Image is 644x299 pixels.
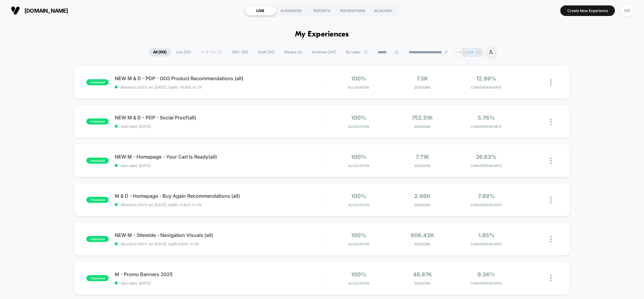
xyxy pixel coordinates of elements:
[86,79,109,85] span: published
[550,275,552,282] img: close
[392,124,453,129] span: Sessions
[86,118,109,124] span: published
[86,236,109,242] span: published
[416,154,429,160] span: 7.71k
[456,281,517,285] span: CONVERSION RATE
[476,75,497,82] span: 12.99%
[478,115,495,121] span: 5.76%
[392,164,453,168] span: Sessions
[86,275,109,281] span: published
[476,154,497,160] span: 26.83%
[456,85,517,90] span: CONVERSION RATE
[115,163,322,168] span: start date: [DATE]
[115,154,322,160] span: NEW M - Homepage - Your Cart Is Ready(all)
[621,5,633,17] div: MB
[121,85,202,90] span: Moved to 100% on: [DATE] . Uplift: -14.16% in CR
[115,281,322,285] span: start date: [DATE]
[412,115,433,121] span: 752.51k
[478,232,495,238] span: 1.85%
[121,242,199,246] span: Moved to 100% on: [DATE] . Uplift: 3.63% in CR
[454,48,463,57] div: + 19
[228,48,253,56] span: 100% ( 59 )
[172,48,196,56] span: Live ( 59 )
[308,48,341,56] span: Archived ( 247 )
[620,5,635,17] button: MB
[417,75,428,82] span: 7.5k
[392,281,453,285] span: Sessions
[115,124,322,129] span: start date: [DATE]
[351,271,366,278] span: 100%
[24,8,68,14] span: [DOMAIN_NAME]
[444,50,448,54] img: end
[115,75,322,81] span: NEW M & D - PDP - OOS Product Recommendations (all)
[550,79,552,86] img: close
[115,271,322,277] span: M - Promo Banners 2025
[115,232,322,238] span: NEW M - Sitewide - Navigation Visuals (all)
[351,115,366,121] span: 100%
[478,193,495,199] span: 7.99%
[456,242,517,246] span: CONVERSION RATE
[11,6,20,15] img: Visually logo
[550,118,552,125] img: close
[392,242,453,246] span: Sessions
[351,154,366,160] span: 100%
[9,6,70,15] button: [DOMAIN_NAME]
[413,271,432,278] span: 46.87k
[276,6,307,15] div: AUDIENCES
[351,193,366,199] span: 100%
[476,50,481,55] p: LD
[368,6,399,15] div: ACADEMY
[348,203,369,207] span: Allocation
[115,115,322,121] span: NEW M & D - PDP - Social Proof(all)
[295,30,349,39] h1: My Experiences
[456,164,517,168] span: CONVERSION RATE
[456,124,517,129] span: CONVERSION RATE
[469,50,474,55] p: KP
[411,232,434,238] span: 906.43k
[245,6,276,15] div: LIVE
[415,193,431,199] span: 2.98k
[348,164,369,168] span: Allocation
[348,85,369,90] span: Allocation
[550,197,552,203] img: close
[478,271,495,278] span: 9.36%
[149,48,171,56] span: All ( 153 )
[348,281,369,285] span: Allocation
[121,203,201,207] span: Moved to 100% on: [DATE] . Uplift: -3.40% in CR
[86,158,109,164] span: published
[463,50,468,55] p: CG
[307,6,338,15] div: REPORTS
[348,124,369,129] span: Allocation
[456,203,517,207] span: CONVERSION RATE
[351,232,366,238] span: 100%
[392,85,453,90] span: Sessions
[560,5,615,16] button: Create New Experience
[348,242,369,246] span: Allocation
[351,75,366,82] span: 100%
[550,236,552,242] img: close
[550,158,552,164] img: close
[254,48,279,56] span: Draft ( 90 )
[346,50,361,55] span: By Label
[338,6,368,15] div: INSPIRATIONS
[280,48,307,56] span: Paused ( 4 )
[86,197,109,203] span: published
[115,193,322,199] span: M & D - Homepage - Buy Again Recommendations (all)
[392,203,453,207] span: Sessions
